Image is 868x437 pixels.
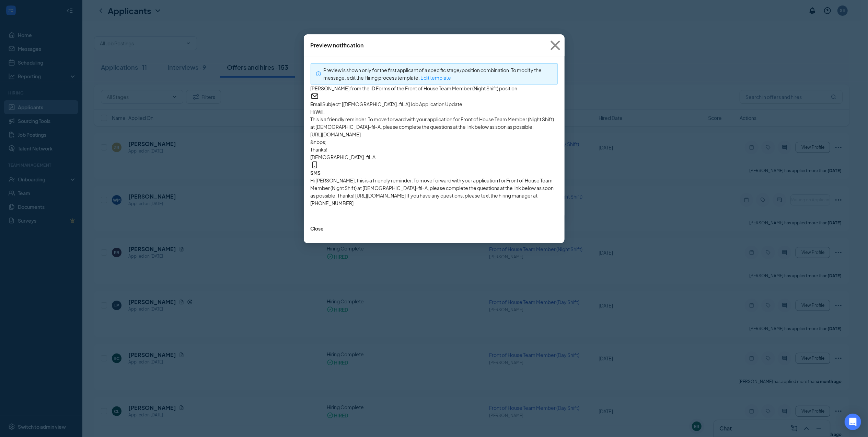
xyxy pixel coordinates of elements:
[311,225,324,232] button: Close
[311,146,558,153] p: Thanks!
[323,101,463,107] span: Subject: [[DEMOGRAPHIC_DATA]-fil-A] Job Application Update
[311,161,558,176] span: SMS
[311,42,364,49] div: Preview notification
[311,92,558,107] span: Email
[311,115,558,131] p: This is a friendly reminder. To move forward with your application for Front of House Team Member...
[546,34,565,56] button: Close
[311,108,558,115] h4: Hi Will,
[421,75,451,81] a: Edit template
[311,177,558,207] div: Hi [PERSON_NAME], this is a friendly reminder. To move forward with your application for Front of...
[311,161,319,169] svg: MobileSms
[546,36,565,55] svg: Cross
[845,414,861,430] div: Open Intercom Messenger
[311,153,558,161] p: [DEMOGRAPHIC_DATA]-fil-A
[311,85,518,91] span: [PERSON_NAME] from the ID Forms of the Front of House Team Member (Night Shift) position
[311,131,558,138] p: [URL][DOMAIN_NAME]
[316,71,321,76] span: info-circle
[324,67,542,81] span: Preview is shown only for the first applicant of a specific stage/position combination. To modify...
[311,139,327,145] span: &nbps;
[311,92,319,100] svg: Email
